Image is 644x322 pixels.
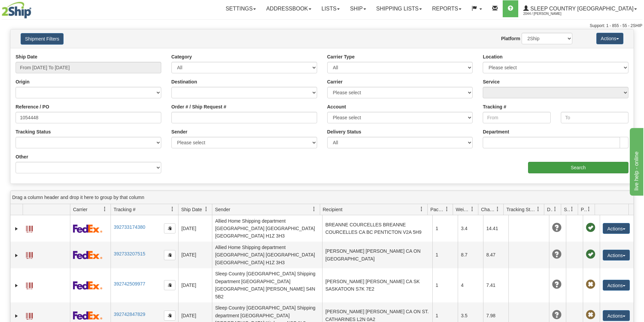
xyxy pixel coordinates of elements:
[322,242,432,268] td: [PERSON_NAME] [PERSON_NAME] CA ON [GEOGRAPHIC_DATA]
[492,203,503,215] a: Charge filter column settings
[458,242,483,268] td: 8.7
[549,203,561,215] a: Delivery Status filter column settings
[73,251,102,259] img: 2 - FedEx Express®
[171,103,226,110] label: Order # / Ship Request #
[16,128,51,135] label: Tracking Status
[13,225,20,232] a: Expand
[481,206,495,213] span: Charge
[181,206,202,213] span: Ship Date
[416,203,427,215] a: Recipient filter column settings
[316,0,345,17] a: Lists
[483,103,506,110] label: Tracking #
[506,206,536,213] span: Tracking Status
[432,242,458,268] td: 1
[586,310,595,320] span: Pickup Not Assigned
[552,223,562,232] span: Unknown
[16,153,28,160] label: Other
[483,78,500,85] label: Service
[586,280,595,289] span: Pickup Not Assigned
[483,268,508,302] td: 7.41
[327,103,346,110] label: Account
[552,280,562,289] span: Unknown
[430,206,445,213] span: Packages
[523,10,574,17] span: 2044 / [PERSON_NAME]
[215,206,230,213] span: Sender
[114,206,136,213] span: Tracking #
[212,268,322,302] td: Sleep Country [GEOGRAPHIC_DATA] Shipping Department [GEOGRAPHIC_DATA] [GEOGRAPHIC_DATA] [PERSON_N...
[427,0,467,17] a: Reports
[371,0,427,17] a: Shipping lists
[603,223,630,234] button: Actions
[345,0,371,17] a: Ship
[73,206,88,213] span: Carrier
[547,206,553,213] span: Delivery Status
[73,311,102,320] img: 2 - FedEx Express®
[220,0,261,17] a: Settings
[529,6,634,11] span: Sleep Country [GEOGRAPHIC_DATA]
[586,250,595,259] span: Pickup Successfully created
[178,242,212,268] td: [DATE]
[603,310,630,321] button: Actions
[501,35,520,42] label: Platform
[26,279,33,290] a: Label
[13,282,20,289] a: Expand
[73,224,102,233] img: 2 - FedEx Express®
[483,128,509,135] label: Department
[73,281,102,290] img: 2 - FedEx Express®
[171,128,187,135] label: Sender
[171,53,192,60] label: Category
[458,268,483,302] td: 4
[603,250,630,261] button: Actions
[552,310,562,320] span: Unknown
[16,78,29,85] label: Origin
[200,203,212,215] a: Ship Date filter column settings
[532,203,544,215] a: Tracking Status filter column settings
[114,224,145,230] a: 392733174380
[99,203,111,215] a: Carrier filter column settings
[178,215,212,242] td: [DATE]
[114,251,145,256] a: 392733207515
[456,206,470,213] span: Weight
[603,280,630,291] button: Actions
[2,23,642,29] div: Support: 1 - 855 - 55 - 2SHIP
[26,249,33,260] a: Label
[2,2,31,19] img: logo2044.jpg
[483,242,508,268] td: 8.47
[561,112,628,123] input: To
[327,53,355,60] label: Carrier Type
[552,250,562,259] span: Unknown
[518,0,642,17] a: Sleep Country [GEOGRAPHIC_DATA] 2044 / [PERSON_NAME]
[432,215,458,242] td: 1
[26,223,33,233] a: Label
[581,206,587,213] span: Pickup Status
[13,313,20,319] a: Expand
[114,281,145,287] a: 392742509977
[467,203,478,215] a: Weight filter column settings
[171,78,197,85] label: Destination
[167,203,178,215] a: Tracking # filter column settings
[458,215,483,242] td: 3.4
[528,162,628,173] input: Search
[261,0,316,17] a: Addressbook
[566,203,578,215] a: Shipment Issues filter column settings
[164,250,175,260] button: Copy to clipboard
[16,53,38,60] label: Ship Date
[327,78,343,85] label: Carrier
[586,223,595,232] span: Pickup Successfully created
[583,203,595,215] a: Pickup Status filter column settings
[5,4,63,12] div: live help - online
[178,268,212,302] td: [DATE]
[483,53,502,60] label: Location
[483,215,508,242] td: 14.41
[212,242,322,268] td: Allied Home Shipping department [GEOGRAPHIC_DATA] [GEOGRAPHIC_DATA] [GEOGRAPHIC_DATA] H1Z 3H3
[322,215,432,242] td: BREANNE COURCELLES BREANNE COURCELLES CA BC PENTICTON V2A 5H9
[164,223,175,233] button: Copy to clipboard
[323,206,342,213] span: Recipient
[164,280,175,290] button: Copy to clipboard
[10,191,634,204] div: grid grouping header
[308,203,320,215] a: Sender filter column settings
[483,112,550,123] input: From
[432,268,458,302] td: 1
[16,103,49,110] label: Reference / PO
[596,33,623,44] button: Actions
